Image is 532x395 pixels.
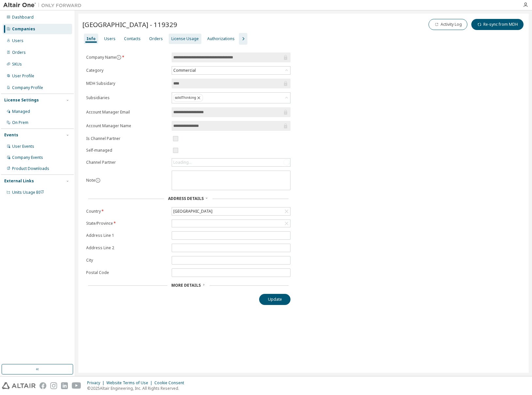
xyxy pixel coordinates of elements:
[173,94,203,102] div: solidThinking
[82,20,177,29] span: [GEOGRAPHIC_DATA] - 119329
[39,382,46,389] img: facebook.svg
[86,36,96,41] div: Info
[259,294,290,305] button: Update
[171,282,201,288] span: More Details
[4,98,39,103] div: License Settings
[12,155,43,160] div: Company Events
[2,382,36,389] img: altair_logo.svg
[172,67,197,74] div: Commercial
[86,177,95,183] label: Note
[116,55,121,60] button: information
[86,221,168,226] label: State/Province
[86,245,168,251] label: Address Line 2
[86,123,168,129] label: Account Manager Name
[471,19,524,30] button: Re-sync from MDH
[3,2,85,8] img: Altair One
[50,382,57,389] img: instagram.svg
[12,62,22,67] div: SKUs
[172,208,213,215] div: [GEOGRAPHIC_DATA]
[86,148,168,153] label: Self-managed
[12,190,44,195] span: Units Usage BI
[106,380,154,386] div: Website Terms of Use
[86,136,168,141] label: Is Channel Partner
[86,68,168,73] label: Category
[149,36,163,41] div: Orders
[171,36,199,41] div: License Usage
[207,36,235,41] div: Authorizations
[12,144,34,149] div: User Events
[4,178,34,184] div: External Links
[86,258,168,263] label: City
[104,36,116,41] div: Users
[168,196,204,201] span: Address Details
[12,38,23,43] div: Users
[86,270,168,275] label: Postal Code
[172,207,290,215] div: [GEOGRAPHIC_DATA]
[12,109,30,114] div: Managed
[86,209,168,214] label: Country
[86,95,168,100] label: Subsidiaries
[173,160,192,165] div: Loading...
[12,50,26,55] div: Orders
[12,26,35,32] div: Companies
[154,380,188,386] div: Cookie Consent
[86,233,168,238] label: Address Line 1
[172,159,290,166] div: Loading...
[12,85,43,90] div: Company Profile
[429,19,467,30] button: Activity Log
[172,93,290,103] div: solidThinking
[12,73,34,79] div: User Profile
[87,386,188,391] p: © 2025 Altair Engineering, Inc. All Rights Reserved.
[124,36,141,41] div: Contacts
[172,67,290,74] div: Commercial
[12,166,49,171] div: Product Downloads
[86,160,168,165] label: Channel Partner
[86,110,168,115] label: Account Manager Email
[12,15,34,20] div: Dashboard
[12,120,28,125] div: On Prem
[61,382,68,389] img: linkedin.svg
[95,178,101,183] button: information
[72,382,81,389] img: youtube.svg
[87,380,106,386] div: Privacy
[86,81,168,86] label: MDH Subsidary
[86,55,168,60] label: Company Name
[4,132,18,138] div: Events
